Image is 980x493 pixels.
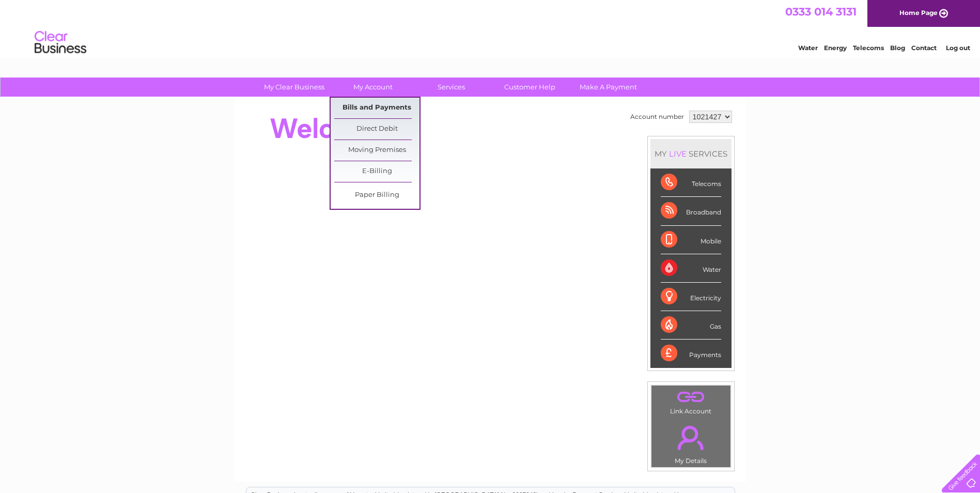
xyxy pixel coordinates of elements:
[661,197,721,225] div: Broadband
[661,226,721,254] div: Mobile
[252,78,337,97] a: My Clear Business
[667,149,689,159] div: LIVE
[946,44,970,52] a: Log out
[890,44,905,52] a: Blog
[853,44,884,52] a: Telecoms
[334,185,419,206] a: Paper Billing
[566,78,651,97] a: Make A Payment
[334,161,419,182] a: E-Billing
[651,385,731,418] td: Link Account
[654,420,728,456] a: .
[334,119,419,140] a: Direct Debit
[334,140,419,161] a: Moving Premises
[661,254,721,283] div: Water
[661,311,721,340] div: Gas
[785,5,857,18] a: 0333 014 3131
[246,6,735,50] div: Clear Business is a trading name of Verastar Limited (registered in [GEOGRAPHIC_DATA] No. 3667643...
[34,27,87,58] img: logo.png
[487,78,572,97] a: Customer Help
[334,98,419,118] a: Bills and Payments
[651,417,731,468] td: My Details
[409,78,494,97] a: Services
[798,44,818,52] a: Water
[824,44,847,52] a: Energy
[661,340,721,367] div: Payments
[628,108,687,126] td: Account number
[654,388,728,406] a: .
[330,78,415,97] a: My Account
[911,44,937,52] a: Contact
[661,168,721,197] div: Telecoms
[661,283,721,311] div: Electricity
[650,139,732,168] div: MY SERVICES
